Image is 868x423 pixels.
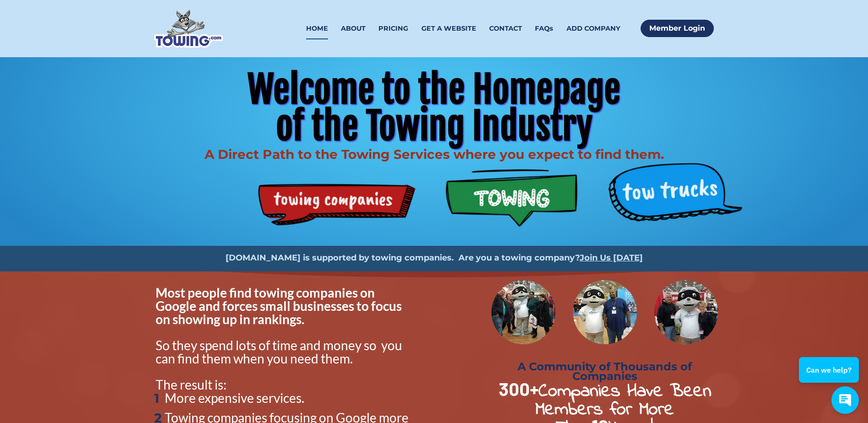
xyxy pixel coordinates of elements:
span: of the Towing Industry [276,103,593,149]
span: So they spend lots of time and money so you can find them when you need them. [156,337,404,366]
strong: A Community of Thousands of Companies [518,360,695,383]
a: ABOUT [341,18,366,39]
strong: 300+ [499,378,539,400]
strong: Companies Have Been [539,378,711,405]
a: HOME [306,18,328,39]
a: PRICING [378,18,408,39]
a: GET A WEBSITE [421,18,476,39]
img: Towing.com Logo [154,10,223,48]
span: Welcome to the Homepage [248,66,620,113]
strong: [DOMAIN_NAME] is supported by towing companies. Are you a towing company? [226,253,580,263]
iframe: Conversations [792,332,868,423]
a: Join Us [DATE] [580,253,643,263]
span: A Direct Path to the Towing Services where you expect to find them. [205,146,664,162]
a: FAQs [535,18,553,39]
span: More expensive services. [165,390,304,406]
span: The result is: [156,377,226,392]
span: Most people find towing companies on Google and forces small businesses to focus on showing up in... [156,285,404,327]
a: ADD COMPANY [566,18,620,39]
a: Member Login [641,20,714,37]
a: CONTACT [489,18,522,39]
